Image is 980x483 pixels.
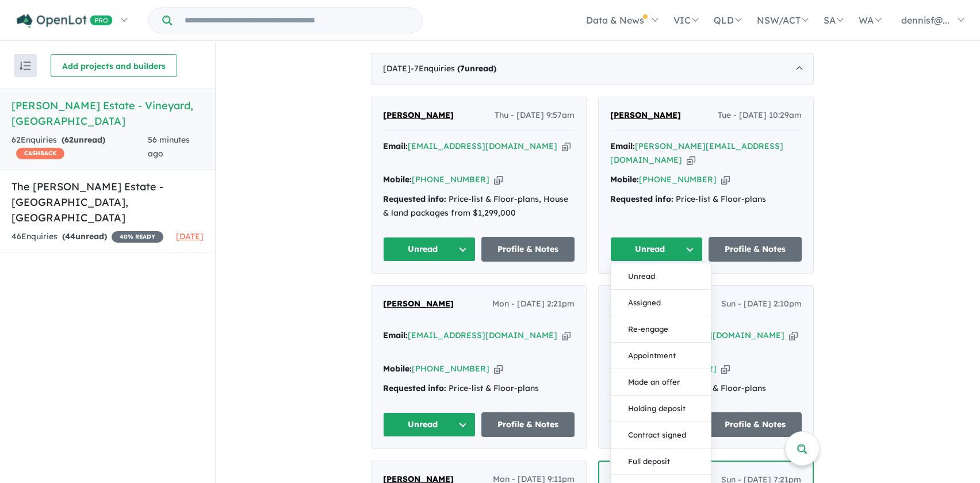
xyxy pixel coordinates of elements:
[639,174,717,185] a: [PHONE_NUMBER]
[112,231,163,243] span: 40 % READY
[383,383,446,393] strong: Requested info:
[610,141,635,151] strong: Email:
[412,363,489,374] a: [PHONE_NUMBER]
[687,154,695,166] button: Copy
[495,109,575,122] span: Thu - [DATE] 9:57am
[721,363,730,375] button: Copy
[176,231,204,241] span: [DATE]
[383,297,454,311] a: [PERSON_NAME]
[709,237,802,262] a: Profile & Notes
[610,237,703,262] button: Unread
[65,231,75,241] span: 44
[611,396,711,422] button: Holding deposit
[789,329,798,342] button: Copy
[17,14,113,28] img: Openlot PRO Logo White
[412,174,489,185] a: [PHONE_NUMBER]
[481,237,575,262] a: Profile & Notes
[610,174,639,185] strong: Mobile:
[383,141,408,151] strong: Email:
[383,109,454,122] a: [PERSON_NAME]
[16,148,64,159] span: CASHBACK
[383,174,412,185] strong: Mobile:
[12,98,204,129] h5: [PERSON_NAME] Estate - Vineyard , [GEOGRAPHIC_DATA]
[718,109,802,122] span: Tue - [DATE] 10:29am
[383,382,575,396] div: Price-list & Floor-plans
[411,63,496,74] span: - 7 Enquir ies
[481,412,575,437] a: Profile & Notes
[64,135,74,145] span: 62
[610,109,681,122] a: [PERSON_NAME]
[610,110,681,120] span: [PERSON_NAME]
[611,316,711,343] button: Re-engage
[51,54,177,77] button: Add projects and builders
[148,135,190,159] span: 56 minutes ago
[639,363,717,374] a: [PHONE_NUMBER]
[383,298,454,309] span: [PERSON_NAME]
[457,63,496,74] strong: ( unread)
[721,174,730,186] button: Copy
[12,179,204,225] h5: The [PERSON_NAME] Estate - [GEOGRAPHIC_DATA] , [GEOGRAPHIC_DATA]
[709,412,802,437] a: Profile & Notes
[562,140,571,152] button: Copy
[62,231,107,241] strong: ( unread)
[610,194,673,204] strong: Requested info:
[383,363,412,374] strong: Mobile:
[62,135,105,145] strong: ( unread)
[611,263,711,290] button: Unread
[611,422,711,448] button: Contract signed
[562,329,571,342] button: Copy
[492,297,575,311] span: Mon - [DATE] 2:21pm
[383,110,454,120] span: [PERSON_NAME]
[371,53,814,85] div: [DATE]
[383,194,446,204] strong: Requested info:
[611,290,711,316] button: Assigned
[408,330,557,340] a: [EMAIL_ADDRESS][DOMAIN_NAME]
[721,297,802,311] span: Sun - [DATE] 2:10pm
[408,141,557,151] a: [EMAIL_ADDRESS][DOMAIN_NAME]
[901,14,950,26] span: dennisf@...
[174,8,420,33] input: Try estate name, suburb, builder or developer
[383,237,476,262] button: Unread
[383,193,575,220] div: Price-list & Floor-plans, House & land packages from $1,299,000
[610,193,802,206] div: Price-list & Floor-plans
[611,369,711,396] button: Made an offer
[494,174,503,186] button: Copy
[20,62,31,70] img: sort.svg
[610,141,783,165] a: [PERSON_NAME][EMAIL_ADDRESS][DOMAIN_NAME]
[12,133,148,161] div: 62 Enquir ies
[611,448,711,475] button: Full deposit
[635,330,784,340] a: [EMAIL_ADDRESS][DOMAIN_NAME]
[494,363,503,375] button: Copy
[383,412,476,437] button: Unread
[383,330,408,340] strong: Email:
[460,63,465,74] span: 7
[611,343,711,369] button: Appointment
[12,230,163,244] div: 46 Enquir ies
